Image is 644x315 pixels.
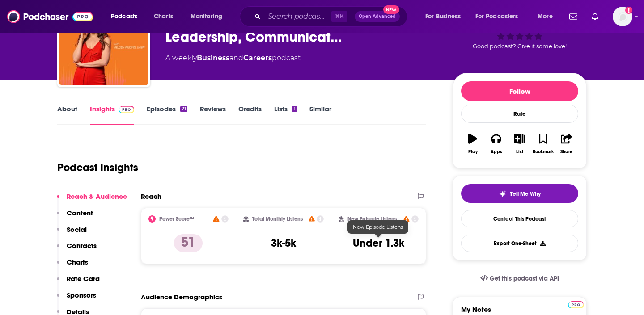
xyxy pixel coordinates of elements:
div: Apps [491,149,502,155]
img: User Profile [613,7,632,26]
div: List [516,149,523,155]
div: 71 [180,106,187,112]
button: Show profile menu [613,7,632,26]
a: Episodes71 [147,105,187,125]
img: Podchaser Pro [119,106,134,113]
img: Podchaser - Follow, Share and Rate Podcasts [7,8,93,25]
button: Charts [57,258,88,274]
button: open menu [419,9,472,24]
a: About [57,105,77,125]
button: Social [57,225,87,242]
button: Share [555,128,578,160]
h2: Reach [141,192,161,201]
a: InsightsPodchaser Pro [90,105,134,125]
span: and [229,54,243,62]
h2: Audience Demographics [141,293,222,301]
a: Show notifications dropdown [588,9,602,24]
span: New Episode Listens [353,224,403,230]
span: Good podcast? Give it some love! [473,43,567,50]
img: Podchaser Pro [568,301,584,308]
button: Apps [484,128,508,160]
span: For Podcasters [475,10,518,23]
a: Reviews [200,105,226,125]
h2: Total Monthly Listens [252,216,303,222]
div: A weekly podcast [165,53,301,63]
div: Play [468,149,478,155]
span: Podcasts [111,10,137,23]
button: open menu [105,9,149,24]
div: Search podcasts, credits, & more... [248,6,416,27]
h3: Under 1.3k [353,236,404,250]
svg: Add a profile image [625,7,632,14]
h3: 3k-5k [271,236,296,250]
button: tell me why sparkleTell Me Why [461,184,578,203]
span: Get this podcast via API [490,275,559,282]
p: Social [67,225,87,234]
p: Sponsors [67,291,96,299]
a: Show notifications dropdown [566,9,581,24]
p: 51 [174,234,203,252]
div: 1 [292,106,297,112]
button: Follow [461,81,578,101]
button: Open AdvancedNew [355,11,400,22]
button: open menu [470,9,531,24]
a: Business [197,54,229,62]
div: Rate [461,105,578,123]
button: Play [461,128,484,160]
p: Contacts [67,241,97,250]
button: Export One-Sheet [461,235,578,252]
button: Contacts [57,241,97,258]
span: Tell Me Why [510,190,541,197]
a: Get this podcast via API [473,268,566,290]
p: Rate Card [67,274,100,283]
a: Credits [238,105,262,125]
button: Sponsors [57,291,96,307]
span: Charts [154,10,173,23]
span: For Business [425,10,461,23]
button: Rate Card [57,274,100,291]
p: Content [67,209,93,217]
a: Similar [309,105,331,125]
a: Contact This Podcast [461,210,578,227]
span: New [383,5,399,14]
div: Bookmark [533,149,554,155]
h1: Podcast Insights [57,161,138,174]
a: Lists1 [274,105,297,125]
button: List [508,128,531,160]
span: ⌘ K [331,11,347,22]
span: Monitoring [191,10,222,23]
input: Search podcasts, credits, & more... [264,9,331,24]
span: More [538,10,553,23]
span: Logged in as megcassidy [613,7,632,26]
span: Open Advanced [359,14,396,19]
p: Reach & Audience [67,192,127,201]
a: Careers [243,54,272,62]
button: open menu [531,9,564,24]
button: Bookmark [531,128,555,160]
a: Charts [148,9,178,24]
h2: New Episode Listens [347,216,397,222]
img: tell me why sparkle [499,190,506,197]
a: Pro website [568,300,584,308]
div: Share [560,149,572,155]
button: Reach & Audience [57,192,127,209]
button: open menu [184,9,234,24]
h2: Power Score™ [159,216,194,222]
button: Content [57,209,93,225]
p: Charts [67,258,88,266]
